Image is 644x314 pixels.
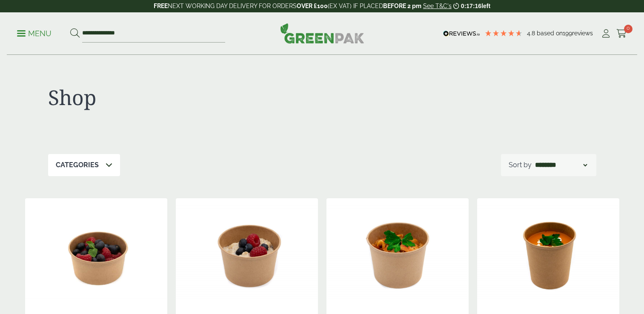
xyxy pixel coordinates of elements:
a: See T&C's [423,3,452,9]
p: Categories [56,160,99,170]
span: 0:17:16 [461,3,481,9]
p: Menu [17,29,52,39]
span: 199 [563,30,572,37]
p: Sort by [509,160,532,170]
a: Menu [17,29,52,37]
img: Kraft 16oz with Soup [477,198,619,305]
strong: BEFORE 2 pm [383,3,421,9]
img: Soup container [25,198,167,305]
i: My Account [601,29,611,38]
strong: OVER £100 [297,3,328,9]
span: left [481,3,490,9]
div: 4.79 Stars [484,29,523,37]
img: GreenPak Supplies [280,23,364,43]
a: 0 [616,27,627,40]
span: 0 [624,25,633,33]
span: 4.8 [527,30,537,37]
strong: FREE [154,3,168,9]
h1: Shop [48,85,322,110]
span: Based on [537,30,563,37]
i: Cart [616,29,627,38]
img: Kraft 8oz with Porridge [176,198,318,305]
img: Kraft 12oz with Pasta [326,198,469,305]
img: REVIEWS.io [443,31,480,37]
select: Shop order [533,160,589,170]
span: reviews [572,30,593,37]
